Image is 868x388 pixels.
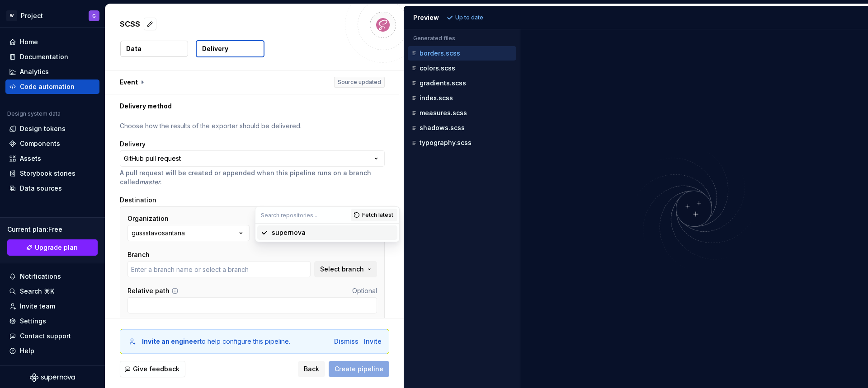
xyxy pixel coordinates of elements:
[5,151,99,166] a: Assets
[420,50,460,57] p: borders.scss
[20,154,41,163] div: Assets
[20,317,46,326] div: Settings
[20,272,61,281] div: Notifications
[35,243,78,252] span: Upgrade plan
[408,123,516,133] button: shadows.scss
[5,79,99,94] a: Code automation
[5,136,99,151] a: Components
[127,250,150,259] label: Branch
[2,6,103,25] button: WProjectG
[20,67,49,76] div: Analytics
[351,209,397,221] button: Fetch latest
[408,108,516,118] button: measures.scss
[7,110,61,117] div: Design system data
[7,225,98,234] div: Current plan : Free
[120,122,385,131] p: Choose how the results of the exporter should be delivered.
[5,269,99,284] button: Notifications
[120,19,140,29] p: SCSS
[420,94,453,102] p: index.scss
[420,124,465,131] p: shadows.scss
[5,65,99,79] a: Analytics
[127,286,170,295] label: Relative path
[272,228,306,237] div: supernova
[127,225,250,241] button: gussstavosantana
[133,365,179,374] span: Give feedback
[408,78,516,88] button: gradients.scss
[20,82,75,91] div: Code automation
[5,50,99,64] a: Documentation
[127,214,169,223] label: Organization
[20,52,68,61] div: Documentation
[20,184,62,193] div: Data sources
[420,65,455,72] p: colors.scss
[298,361,325,377] button: Back
[255,224,399,242] div: Search repositories...
[127,261,311,277] input: Enter a branch name or select a branch
[202,44,228,53] p: Delivery
[408,138,516,148] button: typography.scss
[5,166,99,181] a: Storybook stories
[455,14,483,21] p: Up to date
[5,299,99,313] a: Invite team
[5,35,99,49] a: Home
[413,35,511,42] p: Generated files
[408,63,516,73] button: colors.scss
[20,139,60,148] div: Components
[20,332,71,341] div: Contact support
[408,93,516,103] button: index.scss
[20,37,38,47] div: Home
[420,79,466,87] p: gradients.scss
[6,10,17,21] div: W
[20,346,34,355] div: Help
[126,44,142,53] p: Data
[20,124,66,133] div: Design tokens
[92,12,96,19] div: G
[20,169,75,178] div: Storybook stories
[120,140,146,149] label: Delivery
[5,284,99,299] button: Search ⌘K
[5,122,99,136] a: Design tokens
[142,337,200,345] b: Invite an engineer
[142,337,290,346] div: to help configure this pipeline.
[314,261,377,277] button: Select branch
[304,365,319,374] span: Back
[320,265,364,274] span: Select branch
[196,40,264,57] button: Delivery
[20,287,54,296] div: Search ⌘K
[420,109,467,117] p: measures.scss
[362,211,393,219] span: Fetch latest
[30,373,75,382] svg: Supernova Logo
[5,181,99,196] a: Data sources
[5,314,99,328] a: Settings
[408,48,516,58] button: borders.scss
[352,287,377,295] span: Optional
[120,196,156,205] label: Destination
[364,337,382,346] button: Invite
[255,207,351,223] input: Search repositories...
[5,344,99,358] button: Help
[413,13,439,22] div: Preview
[21,11,43,20] div: Project
[20,302,55,311] div: Invite team
[139,178,160,186] i: master
[334,337,359,346] button: Dismiss
[420,139,472,146] p: typography.scss
[5,329,99,343] button: Contact support
[132,229,185,238] div: gussstavosantana
[120,41,188,57] button: Data
[120,361,185,377] button: Give feedback
[120,168,385,187] p: A pull request will be created or appended when this pipeline runs on a branch called .
[7,239,98,256] a: Upgrade plan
